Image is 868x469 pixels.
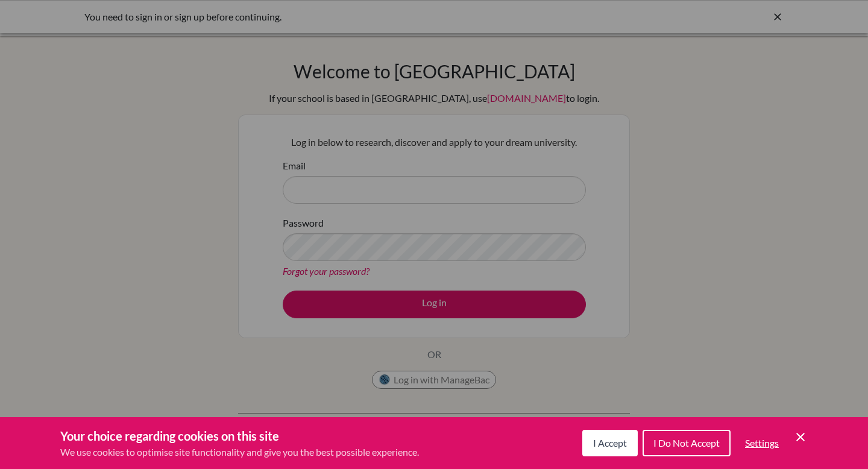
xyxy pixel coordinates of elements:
button: I Do Not Accept [643,430,731,456]
span: I Accept [593,437,627,449]
button: Save and close [793,430,808,444]
span: Settings [745,437,779,449]
span: I Do Not Accept [653,437,720,449]
p: We use cookies to optimise site functionality and give you the best possible experience. [60,445,419,459]
button: Settings [735,431,788,455]
button: I Accept [582,430,638,456]
h3: Your choice regarding cookies on this site [60,427,419,445]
